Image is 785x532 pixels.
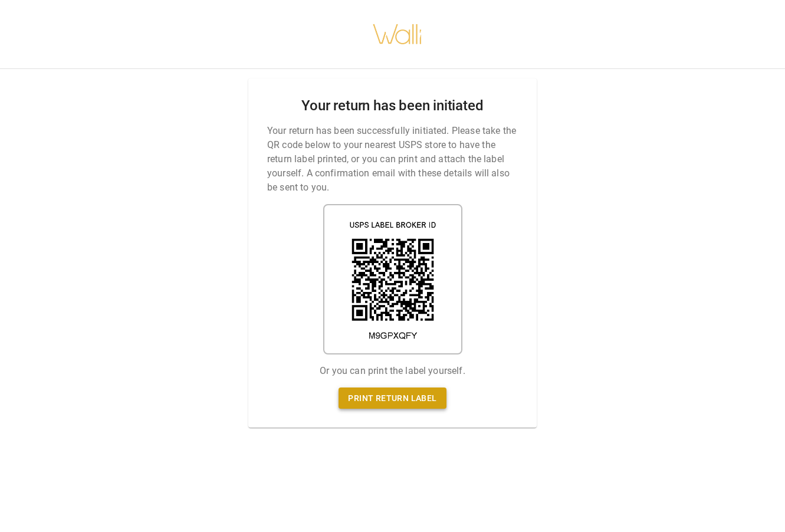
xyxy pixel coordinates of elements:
h2: Your return has been initiated [301,97,483,114]
img: shipping label qr code [323,204,462,354]
p: Your return has been successfully initiated. Please take the QR code below to your nearest USPS s... [267,124,518,195]
p: Or you can print the label yourself. [320,364,465,378]
a: Print return label [339,387,446,409]
img: walli-inc.myshopify.com [372,9,423,60]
